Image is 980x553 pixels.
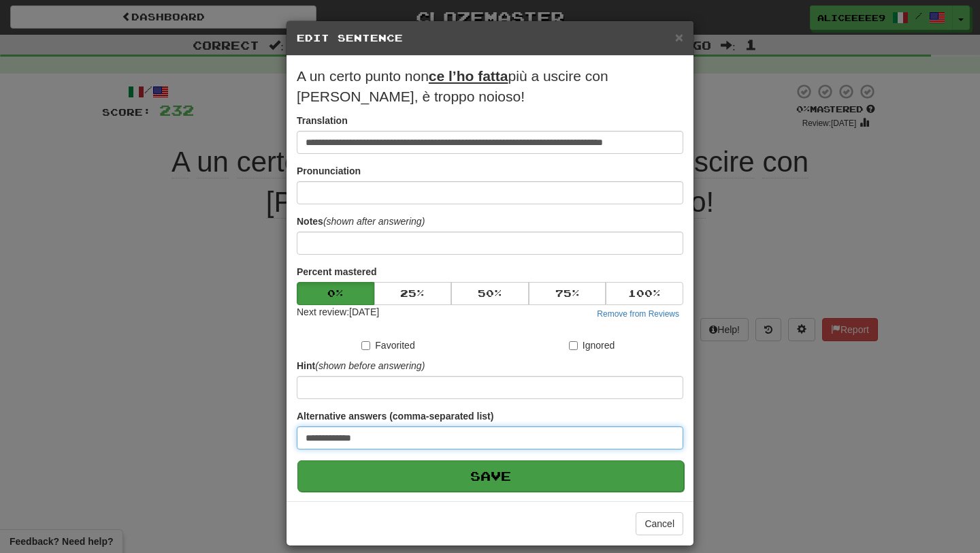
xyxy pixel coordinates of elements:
[297,265,377,279] label: Percent mastered
[675,30,683,44] button: Close
[675,29,683,45] span: ×
[323,216,425,227] em: (shown after answering)
[569,338,615,352] label: Ignored
[374,282,452,305] button: 25%
[297,215,425,228] label: Notes
[297,282,683,305] div: Percent mastered
[297,66,683,107] p: A un certo punto non più a uscire con [PERSON_NAME], è troppo noioso!
[569,341,578,350] input: Ignored
[593,306,683,321] button: Remove from Reviews
[297,305,379,321] div: Next review: [DATE]
[636,512,683,535] button: Cancel
[315,360,425,371] em: (shown before answering)
[451,282,529,305] button: 50%
[361,338,414,352] label: Favorited
[297,31,683,45] h5: Edit Sentence
[297,282,374,305] button: 0%
[429,68,508,84] u: ce l’ho fatta
[297,164,361,178] label: Pronunciation
[606,282,683,305] button: 100%
[297,460,684,492] button: Save
[297,114,348,127] label: Translation
[297,359,425,373] label: Hint
[361,341,370,350] input: Favorited
[297,409,493,423] label: Alternative answers (comma-separated list)
[529,282,606,305] button: 75%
